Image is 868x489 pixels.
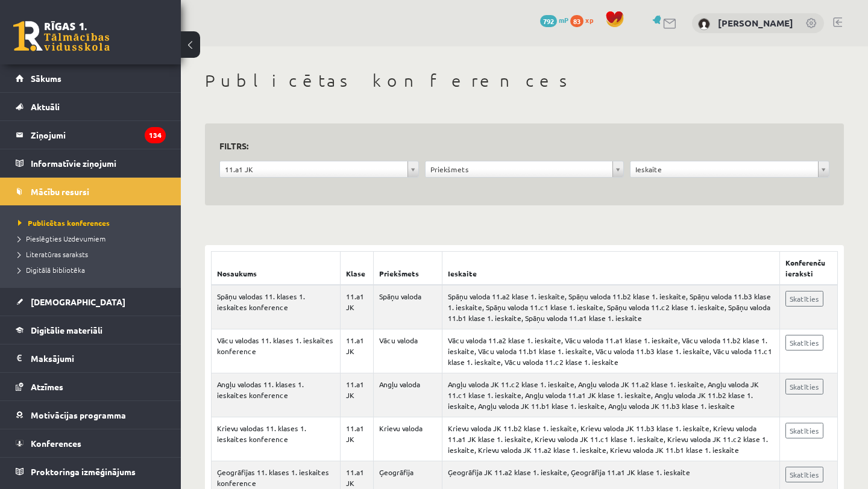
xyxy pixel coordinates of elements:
[16,316,166,344] a: Digitālie materiāli
[540,15,557,27] span: 792
[16,178,166,205] a: Mācību resursi
[698,18,710,30] img: Aleksandra Gviļova
[225,161,403,177] span: 11.a1 JK
[212,417,341,461] td: Krievu valodas 11. klases 1. ieskaites konference
[18,233,169,244] a: Pieslēgties Uzdevumiem
[570,15,599,25] a: 83 xp
[785,379,823,394] a: Skatīties
[426,161,624,177] a: Priekšmets
[220,161,418,177] a: 11.a1 JK
[212,329,341,373] td: Vācu valodas 11. klases 1. ieskaites konference
[31,121,166,149] legend: Ziņojumi
[442,373,779,417] td: Angļu valoda JK 11.c2 klase 1. ieskaite, Angļu valoda JK 11.a2 klase 1. ieskaite, Angļu valoda JK...
[585,15,593,25] span: xp
[442,329,779,373] td: Vācu valoda 11.a2 klase 1. ieskaite, Vācu valoda 11.a1 klase 1. ieskaite, Vācu valoda 11.b2 klase...
[16,64,166,92] a: Sākums
[212,373,341,417] td: Angļu valodas 11. klases 1. ieskaites konference
[31,149,166,177] legend: Informatīvie ziņojumi
[785,335,823,350] a: Skatīties
[219,138,815,154] h3: Filtrs:
[341,329,373,373] td: 11.a1 JK
[341,417,373,461] td: 11.a1 JK
[18,218,110,228] span: Publicētas konferences
[16,344,166,372] a: Maksājumi
[442,252,779,285] th: Ieskaite
[442,417,779,461] td: Krievu valoda JK 11.b2 klase 1. ieskaite, Krievu valoda JK 11.b3 klase 1. ieskaite, Krievu valoda...
[631,161,829,177] a: Ieskaite
[16,373,166,400] a: Atzīmes
[18,264,169,275] a: Digitālā bibliotēka
[31,186,89,197] span: Mācību resursi
[373,285,442,329] td: Spāņu valoda
[341,285,373,329] td: 11.a1 JK
[341,373,373,417] td: 11.a1 JK
[31,325,102,335] span: Digitālie materiāli
[559,15,568,25] span: mP
[18,234,105,243] span: Pieslēgties Uzdevumiem
[31,438,81,449] span: Konferences
[31,381,63,392] span: Atzīmes
[31,344,166,372] legend: Maksājumi
[341,252,373,285] th: Klase
[570,15,583,27] span: 83
[18,217,169,228] a: Publicētas konferences
[13,21,110,51] a: Rīgas 1. Tālmācības vidusskola
[718,17,793,29] a: [PERSON_NAME]
[16,401,166,429] a: Motivācijas programma
[430,161,608,177] span: Priekšmets
[635,161,813,177] span: Ieskaite
[212,252,341,285] th: Nosaukums
[540,15,568,25] a: 792 mP
[785,467,823,482] a: Skatīties
[31,466,136,477] span: Proktoringa izmēģinājums
[18,249,88,259] span: Literatūras saraksts
[16,288,166,316] a: [DEMOGRAPHIC_DATA]
[31,101,60,112] span: Aktuāli
[373,417,442,461] td: Krievu valoda
[16,93,166,120] a: Aktuāli
[373,252,442,285] th: Priekšmets
[16,149,166,177] a: Informatīvie ziņojumi
[31,73,61,84] span: Sākums
[16,121,166,149] a: Ziņojumi134
[785,423,823,438] a: Skatīties
[16,458,166,485] a: Proktoringa izmēģinājums
[373,373,442,417] td: Angļu valoda
[373,329,442,373] td: Vācu valoda
[442,285,779,329] td: Spāņu valoda 11.a2 klase 1. ieskaite, Spāņu valoda 11.b2 klase 1. ieskaite, Spāņu valoda 11.b3 kl...
[212,285,341,329] td: Spāņu valodas 11. klases 1. ieskaites konference
[18,249,169,260] a: Literatūras saraksts
[145,127,166,143] i: 134
[18,265,85,275] span: Digitālā bibliotēka
[779,252,837,285] th: Konferenču ieraksti
[31,410,126,420] span: Motivācijas programma
[31,296,125,307] span: [DEMOGRAPHIC_DATA]
[16,429,166,457] a: Konferences
[205,70,844,91] h1: Publicētas konferences
[785,291,823,307] a: Skatīties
